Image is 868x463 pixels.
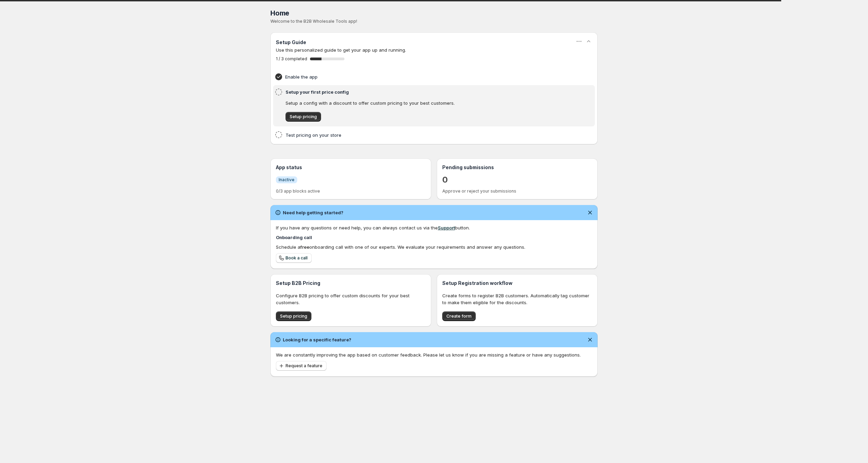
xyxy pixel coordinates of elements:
[286,363,322,369] span: Request a feature
[286,112,321,122] a: Setup pricing
[442,280,592,287] h3: Setup Registration workflow
[442,311,476,321] button: Create form
[285,73,561,80] h4: Enable the app
[276,164,426,171] h3: App status
[270,19,598,24] p: Welcome to the B2B Wholesale Tools app!
[446,313,472,319] span: Create form
[276,244,592,250] div: Schedule a onboarding call with one of our experts. We evaluate your requirements and answer any ...
[585,208,595,217] button: Dismiss notification
[442,164,592,171] h3: Pending submissions
[276,47,592,53] p: Use this personalized guide to get your app up and running.
[300,244,309,250] b: free
[442,188,592,194] p: Approve or reject your submissions
[286,100,559,106] p: Setup a config with a discount to offer custom pricing to your best customers.
[276,224,592,231] div: If you have any questions or need help, you can always contact us via the button.
[276,361,327,371] button: Request a feature
[276,253,312,263] a: Book a call
[290,114,317,120] span: Setup pricing
[585,335,595,344] button: Dismiss notification
[286,89,561,95] h4: Setup your first price config
[276,351,592,358] p: We are constantly improving the app based on customer feedback. Please let us know if you are mis...
[286,132,561,138] h4: Test pricing on your store
[438,225,455,230] a: Support
[283,209,343,216] h2: Need help getting started?
[280,313,307,319] span: Setup pricing
[276,292,426,306] p: Configure B2B pricing to offer custom discounts for your best customers.
[276,311,311,321] button: Setup pricing
[442,174,448,185] a: 0
[276,280,426,287] h3: Setup B2B Pricing
[279,177,294,183] span: Inactive
[283,336,351,343] h2: Looking for a specific feature?
[286,255,308,261] span: Book a call
[276,39,306,46] h3: Setup Guide
[442,292,592,306] p: Create forms to register B2B customers. Automatically tag customer to make them eligible for the ...
[276,176,297,183] a: InfoInactive
[276,188,426,194] p: 0/3 app blocks active
[276,234,592,241] h4: Onboarding call
[270,9,289,17] span: Home
[276,56,307,62] span: 1 / 3 completed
